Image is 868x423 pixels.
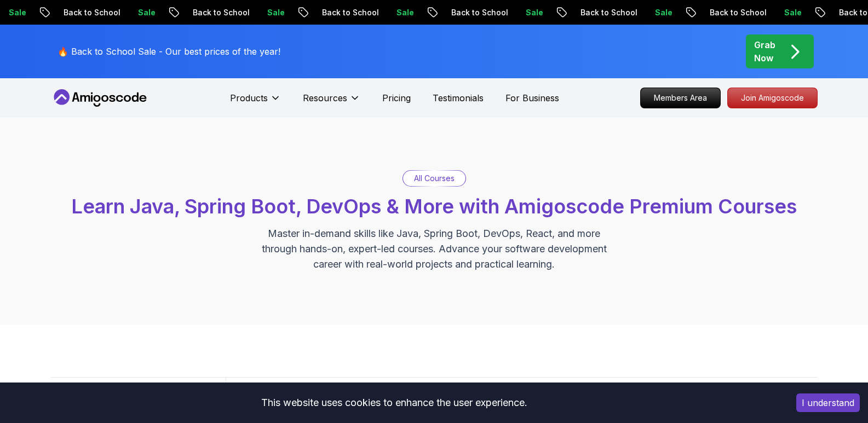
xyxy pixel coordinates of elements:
[250,226,618,272] p: Master in-demand skills like Java, Spring Boot, DevOps, React, and more through hands-on, expert-...
[71,194,797,218] span: Learn Java, Spring Boot, DevOps & More with Amigoscode Premium Courses
[364,7,399,18] p: Sale
[754,38,775,65] p: Grab Now
[234,7,269,18] p: Sale
[58,45,280,58] p: 🔥 Back to School Sale - Our best prices of the year!
[303,91,347,105] p: Resources
[382,91,411,105] a: Pricing
[548,7,622,18] p: Back to School
[728,88,817,108] p: Join Amigoscode
[8,391,780,415] div: This website uses cookies to enhance the user experience.
[160,7,234,18] p: Back to School
[677,7,751,18] p: Back to School
[640,88,721,108] a: Members Area
[105,7,140,18] p: Sale
[31,7,105,18] p: Back to School
[493,7,528,18] p: Sale
[303,91,360,113] button: Resources
[622,7,657,18] p: Sale
[505,91,559,105] a: For Business
[230,91,268,105] p: Products
[433,91,484,105] a: Testimonials
[727,88,818,108] a: Join Amigoscode
[418,7,493,18] p: Back to School
[796,393,860,412] button: Accept cookies
[641,88,720,108] p: Members Area
[230,91,281,113] button: Products
[751,7,786,18] p: Sale
[414,173,455,184] p: All Courses
[289,7,364,18] p: Back to School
